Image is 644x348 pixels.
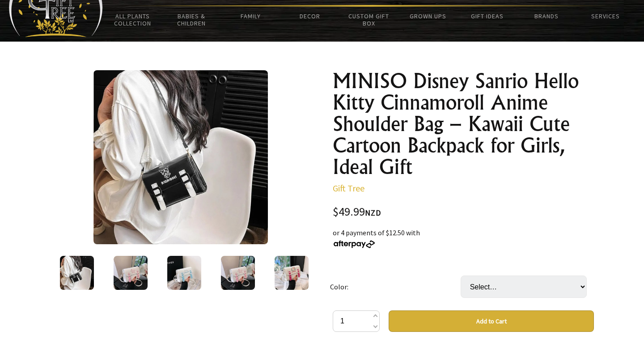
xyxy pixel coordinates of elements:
a: Custom Gift Box [339,7,398,33]
img: MINISO Disney Sanrio Hello Kitty Cinnamoroll Anime Shoulder Bag – Kawaii Cute Cartoon Backpack fo... [60,256,94,290]
a: Babies & Children [162,7,221,33]
img: MINISO Disney Sanrio Hello Kitty Cinnamoroll Anime Shoulder Bag – Kawaii Cute Cartoon Backpack fo... [221,256,255,290]
span: NZD [365,208,381,218]
a: Family [221,7,280,25]
img: MINISO Disney Sanrio Hello Kitty Cinnamoroll Anime Shoulder Bag – Kawaii Cute Cartoon Backpack fo... [275,256,309,290]
a: All Plants Collection [103,7,162,33]
div: $49.99 [333,206,594,218]
h1: MINISO Disney Sanrio Hello Kitty Cinnamoroll Anime Shoulder Bag – Kawaii Cute Cartoon Backpack fo... [333,70,594,178]
img: MINISO Disney Sanrio Hello Kitty Cinnamoroll Anime Shoulder Bag – Kawaii Cute Cartoon Backpack fo... [114,256,148,290]
a: Services [576,7,635,25]
button: Add to Cart [389,310,594,332]
img: MINISO Disney Sanrio Hello Kitty Cinnamoroll Anime Shoulder Bag – Kawaii Cute Cartoon Backpack fo... [93,70,267,244]
a: Decor [280,7,339,25]
div: or 4 payments of $12.50 with [333,227,594,249]
td: Color: [330,263,461,310]
img: Afterpay [333,240,376,248]
a: Brands [517,7,576,25]
img: MINISO Disney Sanrio Hello Kitty Cinnamoroll Anime Shoulder Bag – Kawaii Cute Cartoon Backpack fo... [167,256,201,290]
a: Gift Tree [333,182,364,194]
a: Gift Ideas [458,7,517,25]
a: Grown Ups [398,7,458,25]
